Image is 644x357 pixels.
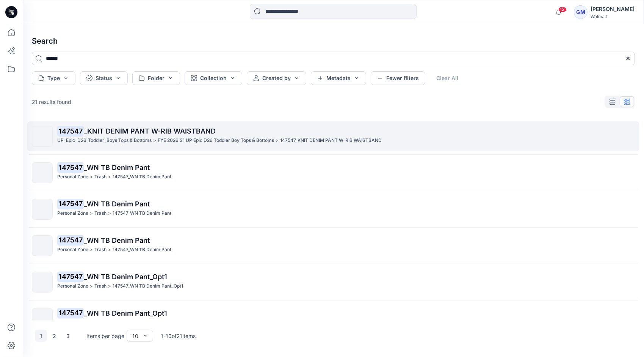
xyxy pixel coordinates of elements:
[90,246,93,254] p: >
[57,126,84,136] mark: 147547
[90,209,93,217] p: >
[108,246,111,254] p: >
[57,198,84,209] mark: 147547
[49,330,61,342] button: 2
[113,173,171,181] p: 147547_WN TB Denim Pant
[90,282,93,290] p: >
[86,332,124,340] p: Items per page
[27,304,639,333] a: 147547_WN TB Denim Pant_Opt1Personal Zone>Trash>147547_WN TB Denim Pant_Opt1
[113,209,171,217] p: 147547_WN TB Denim Pant
[108,209,111,217] p: >
[90,173,93,181] p: >
[132,332,138,340] div: 10
[90,319,93,327] p: >
[94,282,107,290] p: Trash
[57,137,152,145] p: UP_Epic_D26_Toddler_Boys Tops & Bottoms
[57,235,84,245] mark: 147547
[27,267,639,297] a: 147547_WN TB Denim Pant_Opt1Personal Zone>Trash>147547_WN TB Denim Pant_Opt1
[57,319,88,327] p: Personal Zone
[35,330,47,342] button: 1
[591,14,635,19] div: Walmart
[80,71,128,85] button: Status
[185,71,242,85] button: Collection
[591,5,635,14] div: [PERSON_NAME]
[158,137,274,145] p: FYE 2026 S1 UP Epic D26 Toddler Boy Tops & Bottoms
[84,200,150,208] span: _WN TB Denim Pant
[57,246,88,254] p: Personal Zone
[113,282,183,290] p: 147547_WN TB Denim Pant_Opt1
[94,209,107,217] p: Trash
[27,158,639,188] a: 147547_WN TB Denim PantPersonal Zone>Trash>147547_WN TB Denim Pant
[84,236,150,244] span: _WN TB Denim Pant
[574,5,588,19] div: GM
[113,319,183,327] p: 147547_WN TB Denim Pant_Opt1
[27,121,639,151] a: 147547_KNIT DENIM PANT W-RIB WAISTBANDUP_Epic_D26_Toddler_Boys Tops & Bottoms>FYE 2026 S1 UP Epic...
[57,173,88,181] p: Personal Zone
[84,309,167,317] span: _WN TB Denim Pant_Opt1
[27,194,639,224] a: 147547_WN TB Denim PantPersonal Zone>Trash>147547_WN TB Denim Pant
[84,273,167,281] span: _WN TB Denim Pant_Opt1
[132,71,180,85] button: Folder
[32,98,71,106] p: 21 results found
[371,71,425,85] button: Fewer filters
[26,30,641,52] h4: Search
[57,209,88,217] p: Personal Zone
[311,71,366,85] button: Metadata
[276,137,279,145] p: >
[161,332,196,340] p: 1 - 10 of 21 items
[57,282,88,290] p: Personal Zone
[280,137,382,145] p: 147547_KNIT DENIM PANT W-RIB WAISTBAND
[84,127,216,135] span: _KNIT DENIM PANT W-RIB WAISTBAND
[94,319,107,327] p: Trash
[108,282,111,290] p: >
[94,173,107,181] p: Trash
[94,246,107,254] p: Trash
[27,231,639,261] a: 147547_WN TB Denim PantPersonal Zone>Trash>147547_WN TB Denim Pant
[57,162,84,173] mark: 147547
[558,6,567,13] span: 12
[32,71,75,85] button: Type
[57,308,84,318] mark: 147547
[57,271,84,282] mark: 147547
[108,173,111,181] p: >
[108,319,111,327] p: >
[62,330,74,342] button: 3
[247,71,306,85] button: Created by
[153,137,156,145] p: >
[113,246,171,254] p: 147547_WN TB Denim Pant
[84,164,150,171] span: _WN TB Denim Pant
